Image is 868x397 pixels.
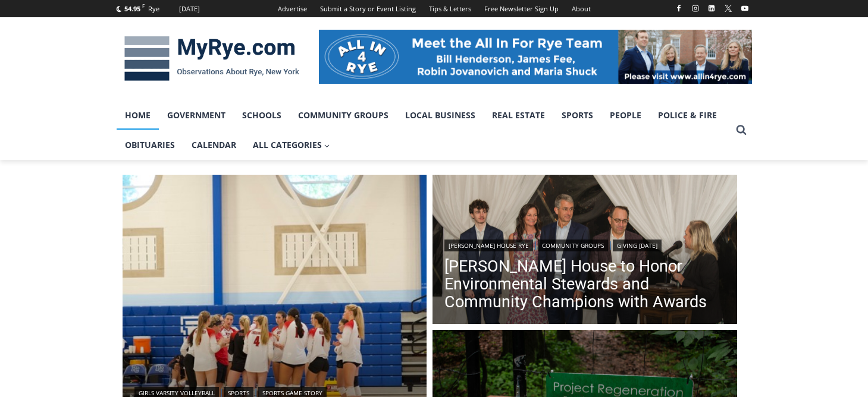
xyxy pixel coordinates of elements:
a: Obituaries [117,130,183,160]
a: Facebook [672,1,686,15]
img: (PHOTO: Ferdinand Coghlan (Rye High School Eagle Scout), Lisa Dominici (executive director, Rye Y... [433,175,737,327]
a: [PERSON_NAME] House to Honor Environmental Stewards and Community Champions with Awards [444,257,725,311]
a: People [601,100,650,130]
div: Rye [148,4,159,14]
span: F [142,2,145,9]
nav: Primary Navigation [117,100,731,160]
a: [PERSON_NAME] House Rye [444,240,533,251]
div: | | [444,237,725,251]
a: Local Business [397,100,484,130]
a: Community Groups [538,240,608,251]
button: View Search Form [731,119,752,141]
a: Home [117,100,159,130]
span: All Categories [253,138,330,152]
a: YouTube [738,1,752,15]
div: [DATE] [179,4,200,14]
a: Police & Fire [650,100,725,130]
a: Schools [234,100,290,130]
a: Sports [553,100,601,130]
img: MyRye.com [117,28,307,90]
span: 54.95 [124,4,140,13]
a: Real Estate [484,100,553,130]
a: Calendar [183,130,245,160]
a: Instagram [688,1,703,15]
img: All in for Rye [319,30,752,83]
a: X [721,1,735,15]
a: Giving [DATE] [613,240,662,251]
a: All Categories [245,130,339,160]
a: Read More Wainwright House to Honor Environmental Stewards and Community Champions with Awards [433,175,737,327]
a: Government [159,100,234,130]
a: Community Groups [290,100,397,130]
a: Linkedin [704,1,719,15]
